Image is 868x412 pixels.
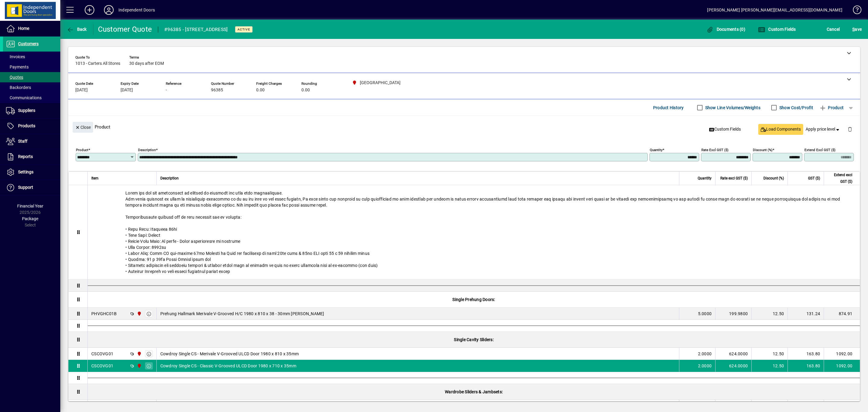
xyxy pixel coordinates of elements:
a: Staff [3,134,60,149]
div: CSCOVG01 [91,351,113,357]
button: Delete [843,122,857,136]
span: Apply price level [806,126,841,132]
mat-label: Rate excl GST ($) [701,148,728,152]
span: Reports [18,154,33,159]
span: Prehung Hallmark Merivale V-Grooved H/C 1980 x 810 x 38 - 30mm [PERSON_NAME] [160,311,324,317]
span: 2.0000 [698,363,712,369]
span: Christchurch [135,310,142,317]
div: #96385 - [STREET_ADDRESS] [164,25,228,34]
div: [PERSON_NAME] [PERSON_NAME][EMAIL_ADDRESS][DOMAIN_NAME] [707,5,842,15]
mat-label: Quantity [650,148,662,152]
span: [DATE] [75,88,88,93]
div: Customer Quote [98,24,152,34]
app-page-header-button: Back [60,24,93,35]
a: Knowledge Base [848,1,860,21]
span: Product [819,103,844,113]
span: Payments [6,65,29,69]
button: Custom Fields [756,24,797,35]
a: Support [3,180,60,195]
mat-label: Discount (%) [753,148,772,152]
a: Reports [3,149,60,164]
mat-label: Description [138,148,156,152]
span: Load Components [761,126,801,132]
span: [DATE] [121,88,133,93]
span: 30 days after EOM [129,61,164,66]
app-page-header-button: Close [71,124,95,130]
div: Product [68,116,860,138]
td: 1092.00 [824,348,860,360]
div: PHVGHC01B [91,311,117,317]
span: Communications [6,95,42,100]
span: Products [18,123,35,128]
td: 142.96 [824,400,860,412]
span: 0.00 [301,88,310,93]
span: Support [18,185,33,190]
span: Rate excl GST ($) [720,175,748,182]
span: 1013 - Carters All Stores [75,61,120,66]
button: Profile [99,5,118,15]
td: 21.44 [788,400,824,412]
span: Quantity [698,175,712,182]
span: Invoices [6,54,25,59]
td: 874.91 [824,308,860,320]
span: Product History [653,103,684,113]
div: 199.9800 [719,311,748,317]
span: Discount (%) [763,175,784,182]
a: Payments [3,62,60,72]
div: 624.0000 [719,363,748,369]
span: Backorders [6,85,31,90]
div: 624.0000 [719,351,748,357]
span: Home [18,26,29,31]
span: Customers [18,41,39,46]
span: Christchurch [135,363,142,369]
span: Financial Year [17,204,43,208]
span: Close [75,122,91,132]
a: Quotes [3,72,60,82]
span: 5.0000 [698,311,712,317]
button: Product History [651,102,686,113]
span: 2.0000 [698,351,712,357]
span: Staff [18,139,27,144]
span: Extend excl GST ($) [828,172,852,185]
div: Single Prehung Doors: [88,292,860,307]
a: Home [3,21,60,36]
button: Add [80,5,99,15]
span: Quotes [6,75,23,80]
button: Apply price level [803,124,843,135]
span: Documents (0) [706,27,745,32]
div: Single Cavity Sliders: [88,332,860,347]
mat-label: Product [76,148,88,152]
button: Custom Fields [707,124,744,135]
td: 131.24 [788,308,824,320]
span: Custom Fields [709,126,741,132]
span: Cowdroy Single CS - Merivale V-Grooved ULCD Door 1980 x 810 x 35mm [160,351,299,357]
a: Backorders [3,82,60,93]
span: ave [852,24,862,34]
a: Communications [3,93,60,103]
a: Invoices [3,52,60,62]
label: Show Line Volumes/Weights [704,105,760,111]
span: Package [22,216,38,221]
span: - [166,88,167,93]
button: Close [73,122,93,133]
span: Custom Fields [758,27,796,32]
td: 163.80 [788,360,824,372]
span: Settings [18,170,33,174]
td: 12.5000 [751,400,788,412]
span: Cowdroy Single CS - Classic V-Grooved ULCD Door 1980 x 710 x 35mm [160,363,296,369]
td: 1092.00 [824,360,860,372]
span: Description [160,175,179,182]
div: Wardrobe Sliders & Jambsets: [88,384,860,400]
div: CSCOVG01 [91,363,113,369]
a: Settings [3,165,60,180]
span: Active [237,27,250,31]
td: 163.80 [788,348,824,360]
span: Cancel [827,24,840,34]
button: Load Components [758,124,803,135]
label: Show Cost/Profit [778,105,813,111]
button: Documents (0) [705,24,747,35]
mat-label: Extend excl GST ($) [804,148,835,152]
td: 12.50 [751,308,788,320]
td: 12.50 [751,348,788,360]
td: 12.50 [751,360,788,372]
